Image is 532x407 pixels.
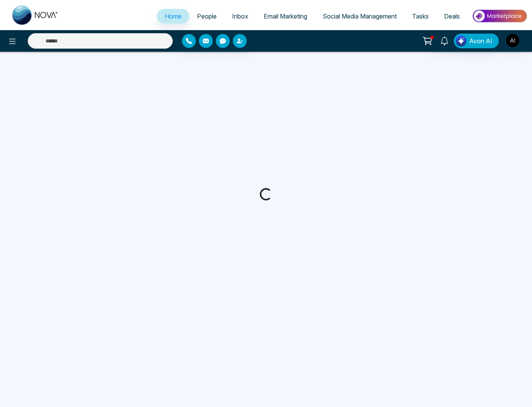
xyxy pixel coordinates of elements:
a: Deals [436,9,468,24]
span: Avon AI [469,36,492,46]
img: Nova CRM Logo [12,5,59,25]
a: People [189,9,224,24]
a: Tasks [404,9,436,24]
a: Inbox [224,9,256,24]
img: Market-place.gif [471,7,527,25]
span: Email Marketing [264,12,307,20]
span: Inbox [232,12,248,20]
span: Home [165,12,182,20]
img: User Avatar [506,34,519,47]
span: Tasks [412,12,429,20]
span: People [197,12,217,20]
a: Home [157,9,189,24]
button: Avon AI [454,34,499,48]
a: Email Marketing [256,9,315,24]
img: Lead Flow [456,36,466,46]
a: Social Media Management [315,9,404,24]
span: Social Media Management [323,12,397,20]
span: Deals [444,12,460,20]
